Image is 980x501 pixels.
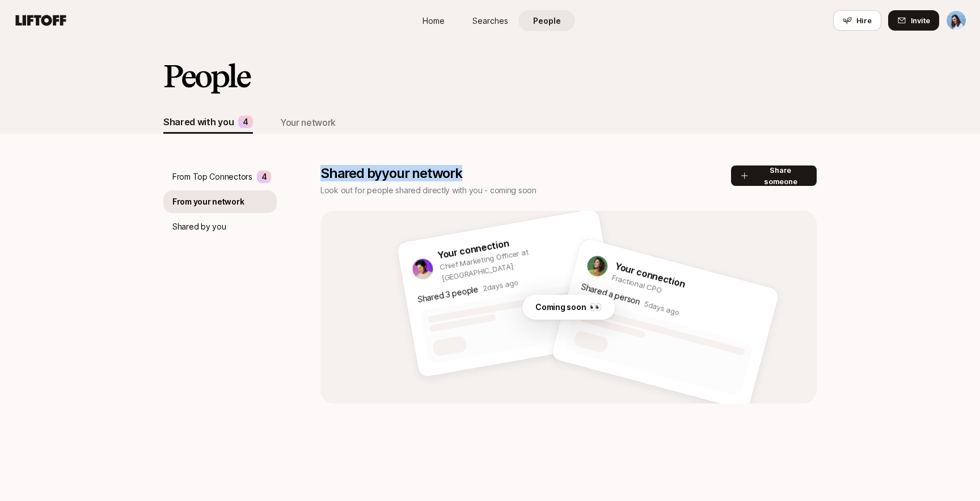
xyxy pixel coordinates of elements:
[472,15,508,27] span: Searches
[481,277,518,294] p: 2 days ago
[320,184,731,197] p: Look out for people shared directly with you - coming soon
[610,271,683,301] p: Fractional CPO
[580,280,641,309] p: Shared a person
[613,258,687,291] p: Your connection
[585,254,610,279] img: avatar-1.jpg
[243,115,248,129] p: 4
[411,257,434,281] img: avatar-3.png
[589,299,601,315] span: 👀
[172,220,226,233] p: Shared by you
[856,15,872,26] span: Hire
[518,10,575,31] a: People
[280,115,336,130] div: Your network
[833,10,881,31] button: Hire
[163,59,250,93] h2: People
[947,11,966,30] img: Dan Tase
[888,10,939,31] button: Invite
[172,170,252,184] p: From Top Connectors
[261,170,267,184] p: 4
[280,111,336,134] button: Your network
[172,195,244,209] p: From your network
[643,298,681,319] p: 5 days ago
[911,15,930,26] span: Invite
[416,282,479,306] p: Shared 3 people
[946,10,966,31] button: Dan Tase
[163,114,234,129] div: Shared with you
[462,10,518,31] a: Searches
[405,10,462,31] a: Home
[436,222,590,263] p: Your connection
[533,15,561,27] span: People
[438,235,594,284] p: Chief Marketing Officer at [GEOGRAPHIC_DATA]
[163,111,253,134] button: Shared with you4
[320,165,731,181] p: Shared by your network
[535,300,586,314] p: Coming soon
[423,15,445,27] span: Home
[731,165,817,186] button: Share someone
